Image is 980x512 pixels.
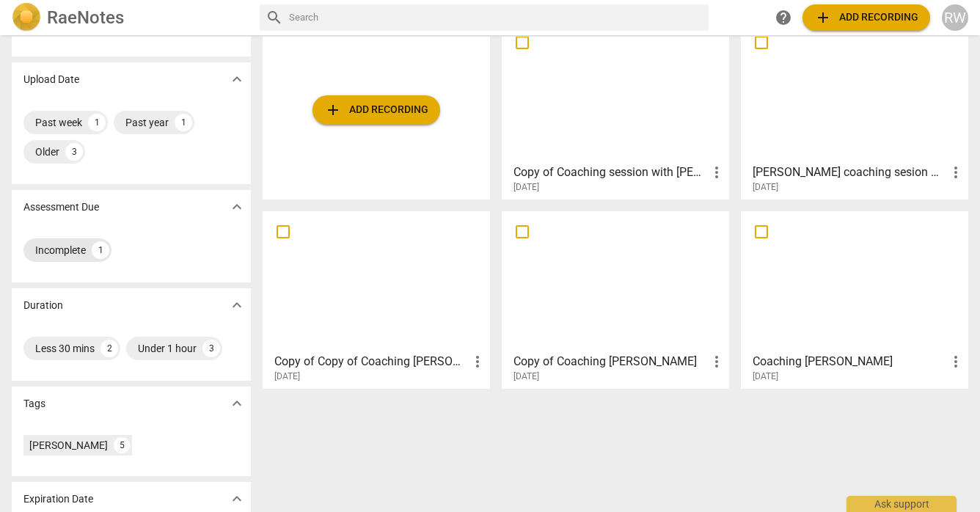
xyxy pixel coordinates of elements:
[228,70,246,88] span: expand_more
[753,164,947,181] h3: Ruth kinyanjui coaching sesion with Grace
[88,114,106,131] div: 1
[23,396,45,412] p: Tags
[35,341,95,356] div: Less 30 mins
[753,181,778,194] span: [DATE]
[289,6,703,29] input: Search
[29,438,108,453] div: [PERSON_NAME]
[513,370,539,383] span: [DATE]
[746,27,963,193] a: [PERSON_NAME] coaching sesion with [PERSON_NAME][DATE]
[513,181,539,194] span: [DATE]
[753,353,947,370] h3: Coaching Joan
[226,196,248,218] button: Show more
[12,3,248,32] a: LogoRaeNotes
[226,488,248,510] button: Show more
[125,115,169,130] div: Past year
[92,241,109,259] div: 1
[513,164,708,181] h3: Copy of Coaching session with Paul
[469,353,486,370] span: more_vert
[814,9,918,26] span: Add recording
[138,341,197,356] div: Under 1 hour
[12,3,41,32] img: Logo
[226,294,248,316] button: Show more
[324,101,342,119] span: add
[324,101,428,119] span: Add recording
[770,4,797,31] a: Help
[513,353,708,370] h3: Copy of Coaching Joan
[228,395,246,412] span: expand_more
[175,114,192,131] div: 1
[23,298,63,313] p: Duration
[947,164,965,181] span: more_vert
[746,216,963,382] a: Coaching [PERSON_NAME][DATE]
[266,9,283,26] span: search
[228,198,246,216] span: expand_more
[708,353,725,370] span: more_vert
[753,370,778,383] span: [DATE]
[23,72,79,87] p: Upload Date
[228,296,246,314] span: expand_more
[23,200,99,215] p: Assessment Due
[226,392,248,414] button: Show more
[274,353,469,370] h3: Copy of Copy of Coaching Joan
[802,4,930,31] button: Upload
[507,27,724,193] a: Copy of Coaching session with [PERSON_NAME][DATE]
[35,243,86,257] div: Incomplete
[202,340,220,357] div: 3
[35,145,59,159] div: Older
[114,437,130,453] div: 5
[947,353,965,370] span: more_vert
[274,370,300,383] span: [DATE]
[942,4,968,31] button: RW
[100,340,118,357] div: 2
[228,490,246,508] span: expand_more
[814,9,832,26] span: add
[312,95,440,125] button: Upload
[35,115,82,130] div: Past week
[47,7,124,28] h2: RaeNotes
[268,216,485,382] a: Copy of Copy of Coaching [PERSON_NAME][DATE]
[23,491,93,507] p: Expiration Date
[775,9,792,26] span: help
[226,68,248,90] button: Show more
[708,164,725,181] span: more_vert
[846,496,957,512] div: Ask support
[65,143,83,161] div: 3
[507,216,724,382] a: Copy of Coaching [PERSON_NAME][DATE]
